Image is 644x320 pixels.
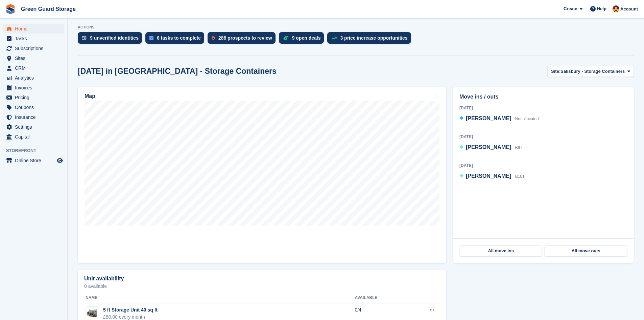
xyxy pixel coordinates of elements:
[355,293,407,303] th: Available
[3,54,64,63] a: menu
[283,36,289,40] img: deal-1b604bf984904fb50ccaf53a9ad4b4a5d6e5aea283cecdc64d6e3604feb123c2.svg
[560,68,625,75] span: Salisbury - Storage Containers
[3,156,64,165] a: menu
[547,66,634,77] button: Site: Salisbury - Storage Containers
[515,116,539,121] span: Not allocated
[85,93,95,99] h2: Map
[3,122,64,132] a: menu
[3,93,64,102] a: menu
[327,32,414,47] a: 3 price increase opportunities
[279,32,328,47] a: 9 open deals
[15,103,55,112] span: Coupons
[466,144,511,150] span: [PERSON_NAME]
[3,103,64,112] a: menu
[3,63,64,73] a: menu
[90,35,139,41] div: 9 unverified identities
[15,34,55,43] span: Tasks
[3,83,64,92] a: menu
[6,147,67,154] span: Storefront
[15,44,55,53] span: Subscriptions
[212,36,215,40] img: prospect-51fa495bee0391a8d652442698ab0144808aea92771e9ea1ae160a38d050c398.svg
[145,32,208,47] a: 6 tasks to complete
[15,122,55,132] span: Settings
[15,132,55,142] span: Capital
[82,36,87,40] img: verify_identity-adf6edd0f0f0b5bbfe63781bf79b02c33cf7c696d77639b501bdc392416b5a36.svg
[78,67,277,76] h2: [DATE] in [GEOGRAPHIC_DATA] - Storage Containers
[331,37,337,40] img: price_increase_opportunities-93ffe204e8149a01c8c9dc8f82e8f89637d9d84a8eef4429ea346261dce0b2c0.svg
[459,143,522,152] a: [PERSON_NAME] B97
[15,73,55,83] span: Analytics
[459,105,627,111] div: [DATE]
[103,306,158,314] div: 5 ft Storage Unit 40 sq ft
[545,246,627,256] a: All move outs
[78,32,145,47] a: 9 unverified identities
[84,284,440,289] p: 0 available
[208,32,279,47] a: 288 prospects to review
[86,308,99,318] img: 40-sqft-unit.jpg
[340,35,407,41] div: 3 price increase opportunities
[218,35,272,41] div: 288 prospects to review
[515,145,522,150] span: B97
[15,83,55,92] span: Invoices
[466,173,511,179] span: [PERSON_NAME]
[78,87,446,263] a: Map
[3,73,64,83] a: menu
[459,163,627,169] div: [DATE]
[5,4,16,14] img: stora-icon-8386f47178a22dfd0bd8f6a31ec36ba5ce8667c1dd55bd0f319d3a0aa187defe.svg
[15,156,55,165] span: Online Store
[149,36,153,40] img: task-75834270c22a3079a89374b754ae025e5fb1db73e45f91037f5363f120a921f8.svg
[3,112,64,122] a: menu
[15,63,55,73] span: CRM
[78,25,634,29] p: ACTIONS
[15,112,55,122] span: Insurance
[564,5,577,12] span: Create
[84,276,124,282] h2: Unit availability
[613,5,619,12] img: Di Bradley
[157,35,201,41] div: 6 tasks to complete
[459,114,539,123] a: [PERSON_NAME] Not allocated
[3,34,64,43] a: menu
[84,293,355,303] th: Name
[15,54,55,63] span: Sites
[597,5,606,12] span: Help
[466,115,511,121] span: [PERSON_NAME]
[18,3,78,15] a: Green Guard Storage
[56,156,64,165] a: Preview store
[515,174,525,179] span: B101
[459,134,627,140] div: [DATE]
[3,132,64,142] a: menu
[459,172,525,181] a: [PERSON_NAME] B101
[3,24,64,34] a: menu
[460,246,542,256] a: All move ins
[292,35,321,41] div: 9 open deals
[551,68,560,75] span: Site:
[15,24,55,34] span: Home
[3,44,64,53] a: menu
[15,93,55,102] span: Pricing
[620,6,638,13] span: Account
[459,93,627,101] h2: Move ins / outs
